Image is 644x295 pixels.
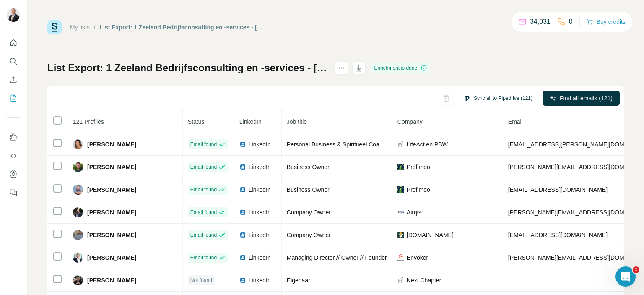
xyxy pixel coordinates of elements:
img: LinkedIn logo [239,232,246,238]
span: Company Owner [287,209,331,216]
span: [PERSON_NAME] [87,276,136,285]
span: LinkedIn [249,185,271,194]
img: Avatar [73,230,83,240]
img: Avatar [73,275,83,285]
span: Managing Director // Owner // Founder [287,254,387,261]
li: / [94,23,96,31]
img: LinkedIn logo [239,186,246,193]
button: Enrich CSV [7,72,20,87]
img: Avatar [73,162,83,172]
a: My lists [70,24,90,31]
button: Sync all to Pipedrive (121) [458,92,538,104]
img: Surfe Logo [47,20,62,34]
span: Find all emails (121) [560,94,613,102]
span: [PERSON_NAME] [87,185,136,194]
h1: List Export: 1 Zeeland Bedrijfsconsulting en -services - [DATE] 08:17 [47,61,327,75]
span: LinkedIn [249,163,271,171]
img: Avatar [73,185,83,195]
span: Profimdo [407,185,430,194]
span: LinkedIn [249,231,271,239]
span: [PERSON_NAME] [87,163,136,171]
span: LinkedIn [249,276,271,285]
img: LinkedIn logo [239,209,246,216]
img: Avatar [73,253,83,263]
span: Job title [287,118,307,125]
span: LinkedIn [249,253,271,262]
span: Email found [190,186,217,193]
button: Search [7,54,20,69]
button: Find all emails (121) [543,91,620,106]
button: Feedback [7,185,20,200]
div: Enrichment is done [371,63,430,73]
img: Avatar [73,207,83,217]
img: company-logo [397,209,404,216]
p: 34,031 [530,17,551,27]
button: Buy credits [587,16,626,28]
span: 1 [633,266,639,273]
span: [EMAIL_ADDRESS][DOMAIN_NAME] [508,232,608,238]
span: Next Chapter [407,276,441,285]
img: LinkedIn logo [239,277,246,284]
span: [EMAIL_ADDRESS][DOMAIN_NAME] [508,186,608,193]
button: My lists [7,91,20,106]
button: actions [335,61,348,75]
p: 0 [569,17,573,27]
span: LinkedIn [239,118,262,125]
span: LifeAct en PBW [407,140,448,149]
span: Not found [190,277,212,284]
span: [DOMAIN_NAME] [407,231,454,239]
span: Airqis [407,208,421,217]
div: List Export: 1 Zeeland Bedrijfsconsulting en -services - [DATE] 08:17 [100,23,266,31]
span: Envoker [407,253,428,262]
span: Email found [190,141,217,148]
button: Use Surfe API [7,148,20,163]
img: Avatar [7,8,20,22]
button: Use Surfe on LinkedIn [7,130,20,145]
span: [PERSON_NAME] [87,140,136,149]
span: [PERSON_NAME] [87,231,136,239]
button: Dashboard [7,167,20,182]
span: Status [188,118,205,125]
span: Company Owner [287,232,331,238]
span: Profimdo [407,163,430,171]
span: 121 Profiles [73,118,104,125]
span: Personal Business & Spiritueel Coach voor zakelijke & persoonlijke ontwikkeltrajecten [287,141,510,148]
img: Avatar [73,139,83,149]
img: company-logo [397,254,404,260]
button: Quick start [7,35,20,50]
span: LinkedIn [249,208,271,217]
span: Eigenaar [287,277,310,284]
img: company-logo [397,186,404,193]
span: Email found [190,254,217,261]
img: LinkedIn logo [239,141,246,148]
img: company-logo [397,232,404,238]
span: [PERSON_NAME] [87,253,136,262]
span: LinkedIn [249,140,271,149]
img: LinkedIn logo [239,254,246,261]
span: Business Owner [287,186,330,193]
span: Email found [190,231,217,239]
iframe: Intercom live chat [615,266,636,287]
span: Email found [190,209,217,216]
span: [PERSON_NAME] [87,208,136,217]
span: Email found [190,163,217,171]
span: Business Owner [287,164,330,170]
img: LinkedIn logo [239,164,246,170]
img: company-logo [397,164,404,170]
span: Email [508,118,523,125]
span: Company [397,118,423,125]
